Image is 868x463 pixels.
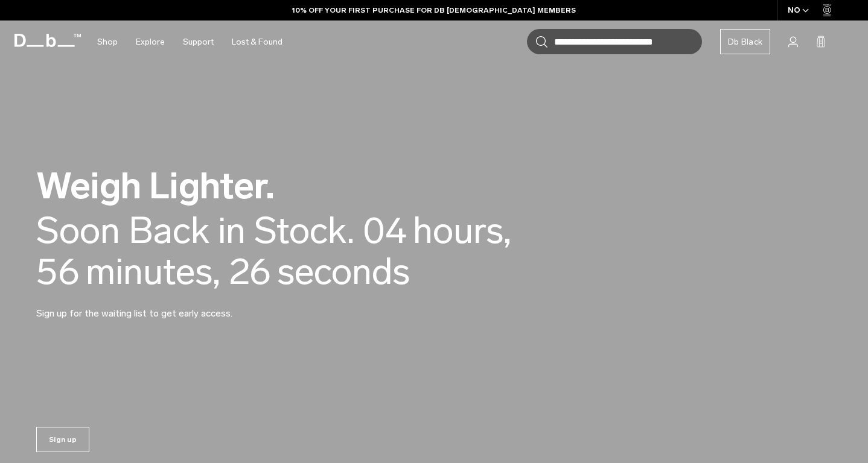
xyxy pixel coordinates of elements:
[136,20,165,63] a: Explore
[86,251,220,292] span: minutes
[36,251,80,292] span: 56
[232,20,282,63] a: Lost & Found
[36,292,326,321] p: Sign up for the waiting list to get early access.
[36,427,89,452] a: Sign up
[183,20,214,63] a: Support
[229,251,271,292] span: 26
[36,168,579,204] h2: Weigh Lighter.
[413,210,511,251] span: hours,
[277,251,410,292] span: seconds
[36,210,354,251] div: Soon Back in Stock.
[363,210,407,251] span: 04
[292,5,576,16] a: 10% OFF YOUR FIRST PURCHASE FOR DB [DEMOGRAPHIC_DATA] MEMBERS
[720,29,770,54] a: Db Black
[97,20,118,63] a: Shop
[88,20,292,63] nav: Main Navigation
[212,250,220,294] span: ,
